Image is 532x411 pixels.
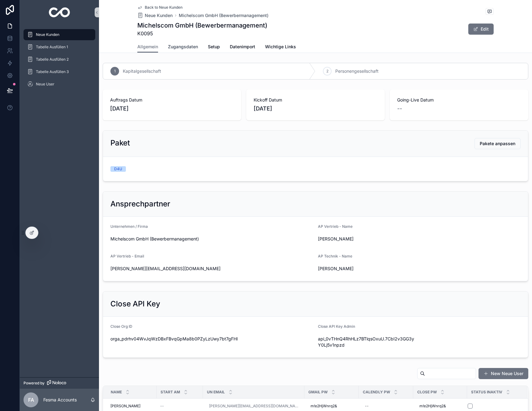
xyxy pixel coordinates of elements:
[24,29,95,40] a: Neue Kunden
[311,404,337,409] span: m!e2HjWnrq2&
[36,57,69,62] span: Tabelle Ausfüllen 2
[318,324,355,329] span: Close API Key Admin
[480,141,515,147] span: Pakete anpassen
[326,69,328,74] span: 2
[36,32,59,37] span: Neue Kunden
[110,224,148,229] span: Unternehmen / Firma
[123,68,161,74] span: Kapitalgesellschaft
[230,41,255,54] a: Datenimport
[419,404,446,409] span: m!e2HjWnrq2&
[335,68,379,74] span: Personengesellschaft
[110,336,313,342] span: orga_pdrhv04WvJqWzDBxFBvqGpMa8b0PZyLzUwy7bt7gFHI
[208,41,220,54] a: Setup
[24,41,95,53] a: Tabelle Ausfüllen 1
[28,396,34,404] span: FA
[111,390,122,395] span: Name
[137,44,158,50] span: Allgemein
[110,138,130,148] h2: Paket
[397,97,521,103] span: Going-Live Datum
[36,45,68,50] span: Tabelle Ausfüllen 1
[318,236,417,242] span: [PERSON_NAME]
[161,390,180,395] span: Start am
[160,404,164,409] span: --
[145,5,182,10] span: Back to Neue Kunden
[20,377,99,389] a: Powered by
[265,44,296,50] span: Wichtige Links
[24,66,95,77] a: Tabelle Ausfüllen 3
[365,404,369,409] div: --
[110,104,234,113] span: [DATE]
[254,97,377,103] span: Kickoff Datum
[110,404,153,409] a: [PERSON_NAME]
[114,166,122,172] div: D4U
[24,381,45,386] span: Powered by
[110,299,160,309] h2: Close API Key
[110,324,132,329] span: Close Org ID
[209,404,298,409] a: [PERSON_NAME][EMAIL_ADDRESS][DOMAIN_NAME]
[230,44,255,50] span: Datenimport
[474,138,521,149] button: Pakete anpassen
[478,368,528,379] button: New Neue User
[110,266,313,272] span: [PERSON_NAME][EMAIL_ADDRESS][DOMAIN_NAME]
[20,25,99,98] div: scrollable content
[318,254,352,258] span: AP Technik - Name
[363,390,390,395] span: Calendly Pw
[308,401,355,411] a: m!e2HjWnrq2&
[114,69,116,74] span: 1
[137,21,267,30] h1: Michelscom GmbH (Bewerbermanagement)
[417,401,463,411] a: m!e2HjWnrq2&
[308,390,328,395] span: Gmail Pw
[318,224,353,229] span: AP Vertrieb - Name
[160,404,199,409] a: --
[318,266,417,272] span: [PERSON_NAME]
[36,69,69,74] span: Tabelle Ausfüllen 3
[110,97,234,103] span: Auftrags Datum
[318,336,417,348] span: api_0vTHnQ4RhHLz7BTlqsOxuU.7CbI2v3GG3yY0Lj5v1npzd
[254,104,377,113] span: [DATE]
[207,390,225,395] span: UN Email
[265,41,296,54] a: Wichtige Links
[36,82,54,87] span: Neue User
[43,397,77,403] p: Fesma Accounts
[363,401,410,411] a: --
[168,44,198,50] span: Zugangsdaten
[471,390,502,395] span: Status Inaktiv
[397,104,402,113] span: --
[137,5,182,10] a: Back to Neue Kunden
[110,236,313,242] span: Michelscom GmbH (Bewerbermanagement)
[207,401,301,411] a: [PERSON_NAME][EMAIL_ADDRESS][DOMAIN_NAME]
[168,41,198,54] a: Zugangsdaten
[208,44,220,50] span: Setup
[110,254,144,258] span: AP Vertrieb - Email
[468,24,494,35] button: Edit
[24,54,95,65] a: Tabelle Ausfüllen 2
[49,7,70,17] img: App logo
[145,12,173,19] span: Neue Kunden
[137,41,158,53] a: Allgemein
[110,404,140,409] span: [PERSON_NAME]
[137,12,173,19] a: Neue Kunden
[137,30,267,37] span: K0095
[24,79,95,90] a: Neue User
[110,199,170,209] h2: Ansprechpartner
[179,12,268,19] a: Michelscom GmbH (Bewerbermanagement)
[417,390,437,395] span: Close Pw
